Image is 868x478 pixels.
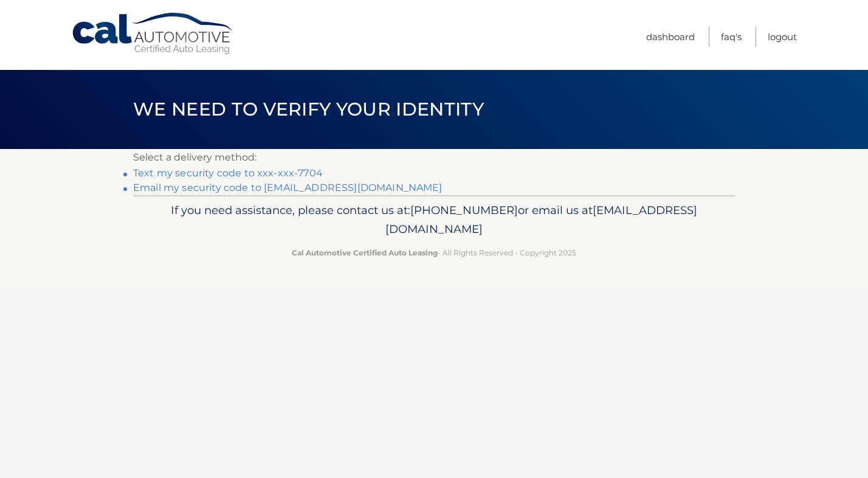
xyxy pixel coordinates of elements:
p: If you need assistance, please contact us at: or email us at [141,201,727,240]
a: Email my security code to [EMAIL_ADDRESS][DOMAIN_NAME] [133,182,443,193]
a: Cal Automotive [71,12,235,55]
a: Text my security code to xxx-xxx-7704 [133,167,323,179]
a: Dashboard [646,27,695,47]
strong: Cal Automotive Certified Auto Leasing [292,248,438,257]
span: We need to verify your identity [133,98,484,120]
a: FAQ's [721,27,742,47]
p: Select a delivery method: [133,149,735,166]
span: [PHONE_NUMBER] [410,203,518,217]
a: Logout [768,27,797,47]
p: - All Rights Reserved - Copyright 2025 [141,246,727,259]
